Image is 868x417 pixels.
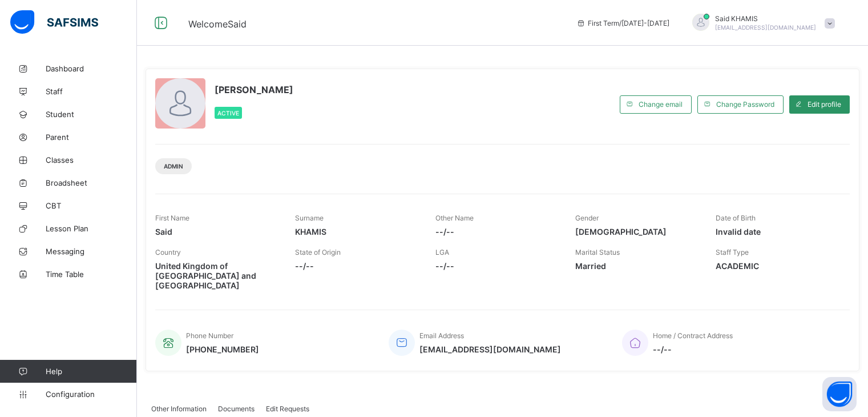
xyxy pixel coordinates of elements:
[715,14,816,23] span: Said KHAMIS
[164,163,183,170] span: Admin
[295,248,341,256] span: State of Origin
[576,19,669,27] span: session/term information
[435,261,558,271] span: --/--
[46,201,137,210] span: CBT
[575,261,698,271] span: Married
[155,248,181,256] span: Country
[10,10,98,34] img: safsims
[575,248,620,256] span: Marital Status
[295,227,418,236] span: KHAMIS
[575,214,599,222] span: Gender
[218,404,255,413] span: Documents
[716,227,838,236] span: Invalid date
[46,247,137,256] span: Messaging
[186,344,259,354] span: [PHONE_NUMBER]
[681,14,841,33] div: SaidKHAMIS
[151,404,207,413] span: Other Information
[186,331,233,340] span: Phone Number
[716,214,756,222] span: Date of Birth
[46,178,137,187] span: Broadsheet
[715,24,816,31] span: [EMAIL_ADDRESS][DOMAIN_NAME]
[808,100,841,109] span: Edit profile
[46,110,137,119] span: Student
[716,261,838,271] span: ACADEMIC
[575,227,698,236] span: [DEMOGRAPHIC_DATA]
[46,390,136,399] span: Configuration
[435,248,449,256] span: LGA
[822,377,857,411] button: Open asap
[46,87,137,96] span: Staff
[46,155,137,165] span: Classes
[716,248,749,256] span: Staff Type
[653,331,733,340] span: Home / Contract Address
[419,331,464,340] span: Email Address
[155,214,189,222] span: First Name
[295,214,324,222] span: Surname
[435,214,474,222] span: Other Name
[435,227,558,236] span: --/--
[653,344,733,354] span: --/--
[188,18,247,30] span: Welcome Said
[639,100,683,109] span: Change email
[46,367,136,376] span: Help
[295,261,418,271] span: --/--
[46,133,137,142] span: Parent
[46,270,137,279] span: Time Table
[155,227,278,236] span: Said
[155,261,278,290] span: United Kingdom of [GEOGRAPHIC_DATA] and [GEOGRAPHIC_DATA]
[217,110,239,117] span: Active
[419,344,561,354] span: [EMAIL_ADDRESS][DOMAIN_NAME]
[46,224,137,233] span: Lesson Plan
[46,64,137,73] span: Dashboard
[215,84,293,95] span: [PERSON_NAME]
[266,404,309,413] span: Edit Requests
[716,100,774,109] span: Change Password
